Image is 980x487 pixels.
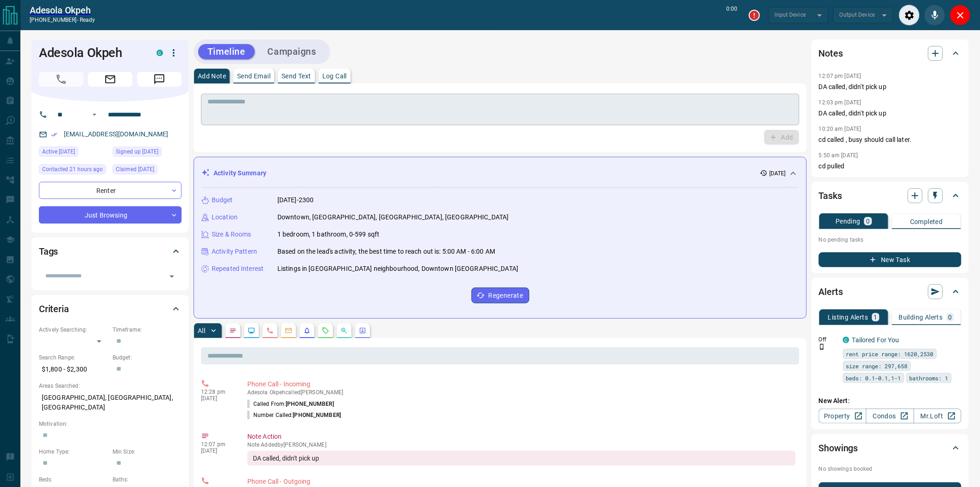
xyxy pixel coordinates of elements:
p: Activity Summary [214,168,266,178]
p: DA called, didn't pick up [819,109,961,118]
a: Property [819,409,867,423]
p: Based on the lead's activity, the best time to reach out is: 5:00 AM - 6:00 AM [277,247,495,256]
h2: Showings [819,441,858,455]
p: Building Alerts [899,314,943,320]
p: Size & Rooms [212,230,251,239]
p: Location [212,212,238,222]
svg: Agent Actions [359,327,366,334]
p: Timeframe: [113,326,182,334]
p: Home Type: [39,448,108,456]
h2: Criteria [39,301,69,316]
span: Email [88,72,132,87]
p: 12:03 pm [DATE] [819,99,861,106]
p: DA called, didn't pick up [819,82,961,92]
svg: Calls [266,327,274,334]
p: Add Note [198,73,226,79]
p: Completed [910,218,943,225]
p: New Alert: [819,396,961,406]
svg: Opportunities [340,327,348,334]
p: 0 [949,314,952,320]
p: [DATE] [769,169,786,178]
h1: Adesola Okpeh [39,45,143,60]
p: Phone Call - Outgoing [247,477,796,487]
svg: Listing Alerts [303,327,311,334]
p: 12:07 pm [DATE] [819,73,861,79]
p: Baths: [113,475,182,484]
p: Send Email [237,73,270,79]
h2: Notes [819,46,843,61]
p: Listings in [GEOGRAPHIC_DATA] neighbourhood, Downtown [GEOGRAPHIC_DATA] [277,264,518,274]
p: 5:50 am [DATE] [819,152,858,159]
p: 12:07 pm [201,441,233,448]
p: Areas Searched: [39,382,182,390]
div: Criteria [39,298,182,320]
a: Adesola Okpeh [30,5,95,16]
div: Activity Summary[DATE] [201,165,799,182]
svg: Email Verified [51,131,57,138]
p: Adesola Okpeh called [PERSON_NAME] [247,389,796,396]
p: 1 bedroom, 1 bathroom, 0-599 sqft [277,230,379,239]
p: Send Text [282,73,311,79]
p: Search Range: [39,353,108,362]
span: Signed up [DATE] [116,147,158,156]
button: New Task [819,252,961,267]
div: Audio Settings [899,5,920,26]
span: Contacted 21 hours ago [42,165,103,174]
div: Tue Aug 12 2025 [113,164,182,177]
p: No pending tasks [819,233,961,247]
p: Number Called: [247,411,341,419]
button: Campaigns [258,44,326,59]
p: Budget: [113,353,182,362]
p: Min Size: [113,448,182,456]
a: Tailored For You [852,336,899,344]
div: condos.ca [157,50,163,56]
p: Activity Pattern [212,247,257,256]
p: Actively Searching: [39,326,108,334]
p: Beds: [39,475,108,484]
button: Timeline [198,44,255,59]
svg: Requests [322,327,329,334]
p: [PHONE_NUMBER] - [30,16,95,24]
p: 0:00 [727,5,738,26]
a: Condos [866,409,914,423]
p: 10:20 am [DATE] [819,126,861,132]
p: Budget [212,195,233,205]
p: [DATE]-2300 [277,195,314,205]
svg: Push Notification Only [819,344,825,350]
div: DA called, didn't pick up [247,451,796,466]
h2: Tasks [819,188,842,203]
svg: Lead Browsing Activity [248,327,255,334]
div: Tue Aug 12 2025 [113,147,182,160]
h2: Alerts [819,284,843,299]
a: Mr.Loft [914,409,961,423]
div: Just Browsing [39,206,182,224]
span: size range: 297,658 [846,361,908,371]
a: [EMAIL_ADDRESS][DOMAIN_NAME] [64,130,169,138]
p: [DATE] [201,395,233,402]
p: [GEOGRAPHIC_DATA], [GEOGRAPHIC_DATA], [GEOGRAPHIC_DATA] [39,390,182,415]
p: $1,800 - $2,300 [39,362,108,377]
span: Active [DATE] [42,147,75,156]
span: Message [137,72,182,87]
div: Tasks [819,185,961,207]
p: Off [819,335,837,344]
p: Listing Alerts [828,314,868,320]
h2: Tags [39,244,58,259]
span: [PHONE_NUMBER] [286,401,334,407]
span: Call [39,72,83,87]
p: Called From: [247,400,334,408]
p: [DATE] [201,448,233,454]
div: Tags [39,240,182,263]
p: 12:28 pm [201,389,233,395]
p: Phone Call - Incoming [247,379,796,389]
p: Repeated Interest [212,264,264,274]
button: Open [165,270,178,283]
p: Note Added by [PERSON_NAME] [247,442,796,448]
p: 0 [866,218,870,224]
div: Mute [924,5,945,26]
p: Motivation: [39,420,182,428]
p: Pending [836,218,861,224]
span: rent price range: 1620,2530 [846,349,934,359]
span: [PHONE_NUMBER] [293,412,341,418]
